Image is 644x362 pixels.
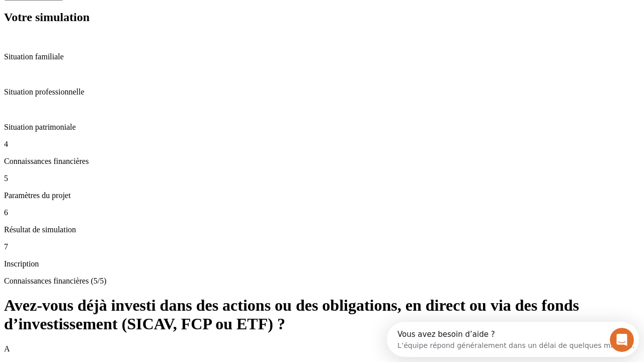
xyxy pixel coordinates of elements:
p: Résultat de simulation [4,225,640,234]
p: Situation professionnelle [4,87,640,97]
p: A [4,344,640,353]
div: Vous avez besoin d’aide ? [11,9,248,17]
p: Connaissances financières (5/5) [4,277,640,286]
p: 4 [4,140,640,149]
p: 5 [4,174,640,183]
iframe: Intercom live chat [610,328,634,352]
iframe: Intercom live chat discovery launcher [387,322,639,357]
p: Inscription [4,259,640,268]
p: Situation patrimoniale [4,123,640,132]
h2: Votre simulation [4,11,640,24]
p: Situation familiale [4,52,640,61]
p: 7 [4,242,640,251]
div: L’équipe répond généralement dans un délai de quelques minutes. [11,17,248,27]
p: 6 [4,208,640,217]
h1: Avez-vous déjà investi dans des actions ou des obligations, en direct ou via des fonds d’investis... [4,296,640,333]
div: Ouvrir le Messenger Intercom [4,4,277,32]
p: Connaissances financières [4,157,640,166]
p: Paramètres du projet [4,191,640,200]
